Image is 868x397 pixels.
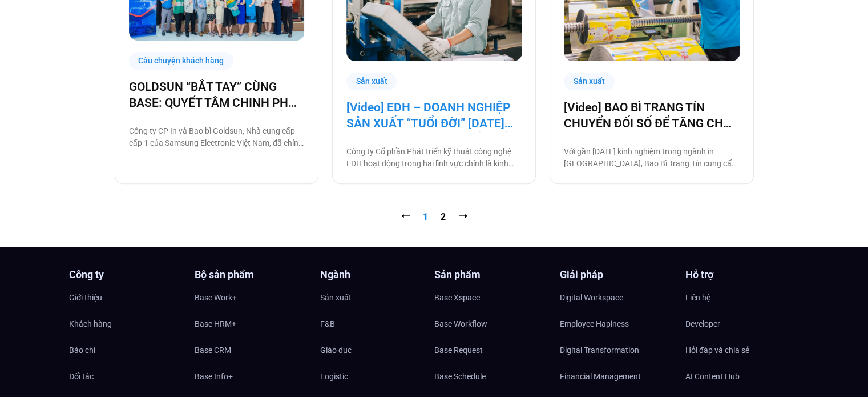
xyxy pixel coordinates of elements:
a: Base HRM+ [195,315,309,332]
span: AI Content Hub [685,368,740,385]
a: Employee Hapiness [560,315,674,332]
span: Base Request [434,342,483,359]
span: Base CRM [195,342,231,359]
a: AI Content Hub [685,368,800,385]
span: Hỏi đáp và chia sẻ [685,342,749,359]
span: Developer [685,315,720,332]
a: Hỏi đáp và chia sẻ [685,342,800,359]
a: Logistic [320,368,434,385]
span: Base Work+ [195,289,237,306]
h4: Sản phẩm [434,270,548,280]
a: Liên hệ [685,289,800,306]
a: Base Work+ [195,289,309,306]
a: Developer [685,315,800,332]
span: Base Info+ [195,368,233,385]
a: Digital Transformation [560,342,674,359]
span: Base Workflow [434,315,487,332]
p: Công ty Cổ phần Phát triển kỹ thuật công nghệ EDH hoạt động trong hai lĩnh vực chính là kinh doan... [346,146,522,170]
a: Base Schedule [434,368,548,385]
div: Sản xuất [564,73,615,90]
span: Giáo dục [320,342,352,359]
h4: Ngành [320,270,434,280]
span: Base Schedule [434,368,486,385]
a: Khách hàng [69,315,183,332]
a: Sản xuất [320,289,434,306]
p: Công ty CP In và Bao bì Goldsun, Nhà cung cấp cấp 1 của Samsung Electronic Việt Nam, đã chính thứ... [129,125,304,149]
a: Base Xspace [434,289,548,306]
span: Logistic [320,368,348,385]
h4: Công ty [69,270,183,280]
a: Digital Workspace [560,289,674,306]
a: Base Info+ [195,368,309,385]
div: Câu chuyện khách hàng [129,52,234,70]
span: Khách hàng [69,315,112,332]
span: Digital Workspace [560,289,623,306]
a: Base CRM [195,342,309,359]
a: Đối tác [69,368,183,385]
span: Đối tác [69,368,94,385]
span: Sản xuất [320,289,352,306]
a: Giới thiệu [69,289,183,306]
a: Base Request [434,342,548,359]
a: Financial Management [560,368,674,385]
h4: Giải pháp [560,270,674,280]
span: Base Xspace [434,289,480,306]
span: Giới thiệu [69,289,102,306]
a: 2 [441,211,446,222]
h4: Bộ sản phẩm [195,270,309,280]
a: [Video] BAO BÌ TRANG TÍN CHUYỂN ĐỐI SỐ ĐỂ TĂNG CHẤT LƯỢNG, GIẢM CHI PHÍ [564,99,739,131]
p: Với gần [DATE] kinh nghiệm trong ngành in [GEOGRAPHIC_DATA], Bao Bì Trang Tín cung cấp tất cả các... [564,146,739,170]
span: Liên hệ [685,289,710,306]
nav: Pagination [115,210,754,224]
a: Giáo dục [320,342,434,359]
a: ⭢ [458,211,467,222]
a: GOLDSUN “BẮT TAY” CÙNG BASE: QUYẾT TÂM CHINH PHỤC CHẶNG ĐƯỜNG CHUYỂN ĐỔI SỐ TOÀN DIỆN [129,79,304,111]
span: Digital Transformation [560,342,639,359]
a: [Video] EDH – DOANH NGHIỆP SẢN XUẤT “TUỔI ĐỜI” [DATE] VÀ CÂU CHUYỆN CHUYỂN ĐỔI SỐ CÙNG [DOMAIN_NAME] [346,99,522,131]
span: Báo chí [69,342,95,359]
a: F&B [320,315,434,332]
a: Base Workflow [434,315,548,332]
div: Sản xuất [346,73,397,90]
h4: Hỗ trợ [685,270,800,280]
span: 1 [423,211,428,222]
span: ⭠ [401,211,410,222]
span: Financial Management [560,368,641,385]
span: Base HRM+ [195,315,236,332]
span: Employee Hapiness [560,315,629,332]
a: Báo chí [69,342,183,359]
span: F&B [320,315,335,332]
